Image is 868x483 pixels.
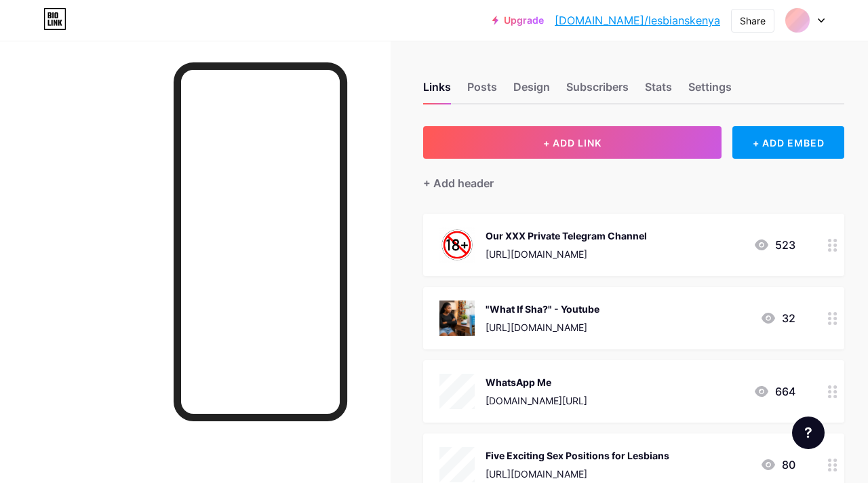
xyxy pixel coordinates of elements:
span: + ADD LINK [543,137,601,149]
div: Subscribers [566,79,629,103]
div: WhatsApp Me [486,375,587,389]
div: + Add header [423,175,494,191]
a: Upgrade [492,15,544,26]
div: [URL][DOMAIN_NAME] [486,467,669,481]
img: "What If Sha?" - Youtube [439,301,475,336]
div: 32 [760,310,795,326]
a: [DOMAIN_NAME]/lesbianskenya [555,12,720,28]
div: 80 [760,457,795,473]
div: "What If Sha?" - Youtube [486,302,599,316]
div: Posts [467,79,497,103]
div: [URL][DOMAIN_NAME] [486,247,647,261]
div: Stats [645,79,672,103]
div: 664 [753,383,795,400]
div: Share [740,14,766,28]
button: + ADD LINK [423,126,722,159]
div: Our XXX Private Telegram Channel [486,229,647,243]
div: Links [423,79,451,103]
img: Our XXX Private Telegram Channel [439,227,475,263]
div: [DOMAIN_NAME][URL] [486,393,587,408]
div: [URL][DOMAIN_NAME] [486,320,599,334]
div: Design [513,79,550,103]
div: + ADD EMBED [732,126,844,159]
div: Five Exciting Sex Positions for Lesbians [486,448,669,463]
div: Settings [688,79,732,103]
div: 523 [753,237,795,253]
